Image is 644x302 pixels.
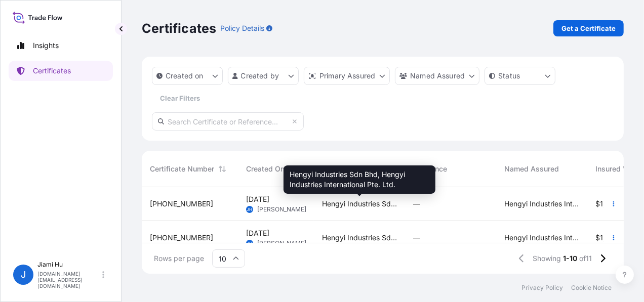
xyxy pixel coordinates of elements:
a: Get a Certificate [553,20,624,36]
span: Hengyi Industries Sdn Bhd, Hengyi Industries International Pte. Ltd. [322,233,397,243]
p: [DOMAIN_NAME][EMAIL_ADDRESS][DOMAIN_NAME] [37,271,100,289]
span: [PHONE_NUMBER] [150,233,213,243]
p: Jiami Hu [37,261,100,269]
p: Certificates [142,20,216,36]
a: Cookie Notice [571,284,612,292]
span: [PERSON_NAME] [257,205,306,213]
button: cargoOwner Filter options [395,67,479,85]
span: 1 [600,200,603,207]
button: Sort [216,163,228,175]
a: Certificates [9,61,113,81]
p: Created by [241,71,279,81]
button: Clear Filters [152,90,209,106]
span: Showing [533,253,561,264]
span: Created On [246,164,285,174]
p: Primary Assured [319,71,375,81]
span: J [21,270,26,280]
p: Named Assured [410,71,465,81]
p: Status [498,71,520,81]
span: [DATE] [246,228,269,238]
span: Rows per page [154,253,204,264]
span: , [603,200,605,207]
span: [PERSON_NAME] [257,239,306,247]
span: Primary Assured [322,164,378,174]
span: Hengyi Industries Sdn Bhd, Hengyi Industries International Pte. Ltd. [290,169,429,190]
span: JH [247,204,253,214]
button: certificateStatus Filter options [485,67,555,85]
p: Insights [33,40,59,51]
span: Hengyi Industries International Pte. Ltd. [504,199,579,209]
button: createdBy Filter options [228,67,299,85]
span: 1 [600,234,603,241]
span: — [413,233,420,243]
button: createdOn Filter options [152,67,223,85]
p: Clear Filters [160,93,200,103]
span: Hengyi Industries International Pte. Ltd. [504,233,579,243]
span: — [413,199,420,209]
input: Search Certificate or Reference... [152,112,304,131]
span: $ [595,200,600,207]
span: , [603,234,605,241]
a: Privacy Policy [521,284,563,292]
span: of 11 [579,253,592,264]
button: distributor Filter options [304,67,390,85]
span: [PHONE_NUMBER] [150,199,213,209]
p: Policy Details [220,23,264,33]
a: Insights [9,35,113,56]
span: Certificate Number [150,164,214,174]
span: 1-10 [563,253,577,264]
span: [DATE] [246,194,269,204]
span: Insured Value [595,164,641,174]
p: Created on [166,71,204,81]
span: Hengyi Industries Sdn Bhd, Hengyi Industries International Pte. Ltd. [322,199,397,209]
p: Certificates [33,66,71,76]
p: Get a Certificate [561,23,616,33]
span: Named Assured [504,164,559,174]
span: Reference [413,164,447,174]
span: $ [595,234,600,241]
